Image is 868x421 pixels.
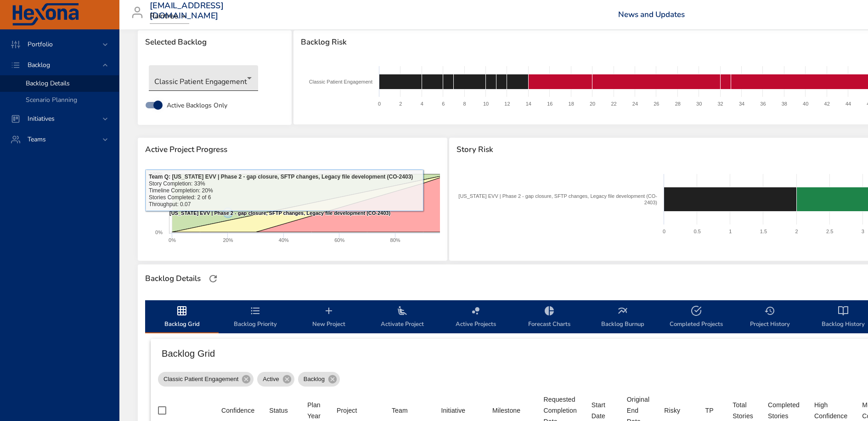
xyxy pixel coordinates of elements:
[390,237,400,243] text: 80%
[504,101,510,107] text: 12
[618,9,685,20] a: News and Updates
[547,101,552,107] text: 16
[705,405,713,416] div: Sort
[463,101,466,107] text: 8
[421,101,423,107] text: 4
[298,305,360,330] span: New Project
[337,405,377,416] span: Project
[142,271,203,286] div: Backlog Details
[169,237,176,243] text: 0%
[738,305,801,330] span: Project History
[795,229,798,234] text: 2
[445,305,507,330] span: Active Projects
[298,375,330,384] span: Backlog
[458,193,657,205] text: [US_STATE] EVV | Phase 2 - gap closure, SFTP changes, Legacy file development (CO- 2403)
[257,375,284,384] span: Active
[693,229,700,234] text: 0.5
[664,405,690,416] span: Risky
[152,201,163,206] text: 50%
[392,405,408,416] div: Sort
[20,114,62,123] span: Initiatives
[590,101,595,107] text: 20
[149,65,258,91] div: Classic Patient Engagement
[675,101,680,107] text: 28
[337,405,357,416] div: Project
[150,171,163,177] text: 100%
[378,101,381,107] text: 0
[862,229,864,234] text: 3
[696,101,702,107] text: 30
[169,210,390,216] text: [US_STATE] EVV | Phase 2 - gap closure, SFTP changes, Legacy file development (CO-2403)
[441,405,465,416] div: Initiative
[20,135,53,144] span: Teams
[664,405,680,416] div: Risky
[221,405,254,416] div: Confidence
[492,405,520,416] div: Milestone
[845,101,851,107] text: 44
[257,372,294,387] div: Active
[729,229,732,234] text: 1
[665,305,727,330] span: Completed Projects
[392,405,408,416] div: Team
[824,101,829,107] text: 42
[145,38,284,47] span: Selected Backlog
[269,405,293,416] span: Status
[337,405,357,416] div: Sort
[151,305,213,330] span: Backlog Grid
[167,101,227,110] span: Active Backlogs Only
[334,237,344,243] text: 60%
[221,405,254,416] div: Sort
[492,405,520,416] div: Sort
[441,405,465,416] div: Sort
[155,230,163,235] text: 0%
[150,9,189,24] div: Raintree
[269,405,288,416] div: Sort
[611,101,616,107] text: 22
[526,101,531,107] text: 14
[632,101,638,107] text: 24
[392,405,426,416] span: Team
[279,237,289,243] text: 40%
[483,101,489,107] text: 10
[592,305,654,330] span: Backlog Burnup
[664,405,680,416] div: Sort
[568,101,574,107] text: 18
[492,405,529,416] span: Milestone
[26,95,77,104] span: Scenario Planning
[782,101,787,107] text: 38
[206,272,220,286] button: Refresh Page
[654,101,659,107] text: 26
[158,375,244,384] span: Classic Patient Engagement
[826,229,833,234] text: 2.5
[371,305,434,330] span: Activate Project
[441,405,478,416] span: Initiative
[663,229,665,234] text: 0
[150,1,224,21] h3: [EMAIL_ADDRESS][DOMAIN_NAME]
[717,101,723,107] text: 32
[26,79,70,88] span: Backlog Details
[223,237,233,243] text: 20%
[11,3,80,26] img: Hexona
[705,405,713,416] div: TP
[158,372,254,387] div: Classic Patient Engagement
[760,101,766,107] text: 36
[760,229,767,234] text: 1.5
[739,101,744,107] text: 34
[399,101,402,107] text: 2
[309,79,372,84] text: Classic Patient Engagement
[518,305,581,330] span: Forecast Charts
[298,372,340,387] div: Backlog
[442,101,445,107] text: 6
[803,101,808,107] text: 40
[20,61,57,69] span: Backlog
[224,305,287,330] span: Backlog Priority
[145,145,440,154] span: Active Project Progress
[269,405,288,416] div: Status
[20,40,60,49] span: Portfolio
[705,405,718,416] span: TP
